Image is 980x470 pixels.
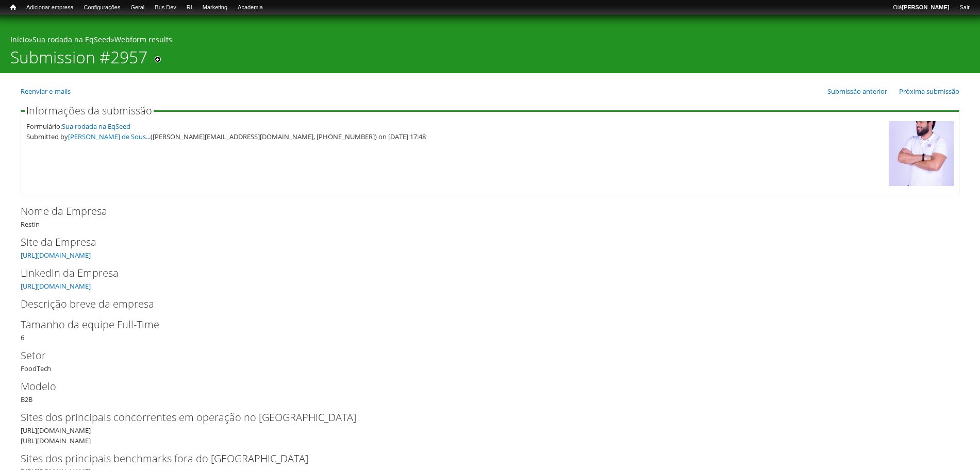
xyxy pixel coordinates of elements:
div: Formulário: [26,121,884,131]
label: Setor [21,348,942,363]
div: » » [10,35,970,47]
label: Descrição breve da empresa [21,296,942,312]
a: Configurações [79,3,126,13]
a: [URL][DOMAIN_NAME] [21,281,91,291]
a: Próxima submissão [899,87,959,96]
a: Adicionar empresa [21,3,79,13]
a: Ver perfil do usuário. [889,179,954,188]
strong: [PERSON_NAME] [902,4,949,10]
label: Site da Empresa [21,234,942,250]
legend: Informações da submissão [25,106,154,116]
a: Marketing [197,3,232,13]
div: B2B [21,379,959,405]
a: Reenviar e-mails [21,87,71,96]
label: Tamanho da equipe Full-Time [21,317,942,332]
a: Bus Dev [150,3,181,13]
a: Início [10,35,29,44]
a: Sua rodada na EqSeed [32,35,111,44]
label: Sites dos principais benchmarks fora do [GEOGRAPHIC_DATA] [21,451,942,466]
a: Sua rodada na EqSeed [62,122,130,131]
div: FoodTech [21,348,959,374]
label: Nome da Empresa [21,204,942,219]
a: Geral [125,3,150,13]
div: [URL][DOMAIN_NAME] [URL][DOMAIN_NAME] [21,410,959,446]
label: Modelo [21,379,942,394]
a: Sair [954,3,975,13]
div: 6 [21,317,959,343]
label: LinkedIn da Empresa [21,265,942,281]
a: Webform results [114,35,172,44]
span: Início [10,4,16,11]
a: Submissão anterior [827,87,887,96]
div: Restin [21,204,959,229]
a: [URL][DOMAIN_NAME] [21,250,91,260]
a: [PERSON_NAME] de Sous... [68,132,151,141]
div: Submitted by ([PERSON_NAME][EMAIL_ADDRESS][DOMAIN_NAME], [PHONE_NUMBER]) on [DATE] 17:48 [26,131,884,142]
a: Olá[PERSON_NAME] [888,3,954,13]
h1: Submission #2957 [10,47,147,73]
a: Academia [232,3,268,13]
a: Início [5,3,21,12]
img: Foto de Luciano de Sousa Almeida Barbosa [889,121,954,186]
label: Sites dos principais concorrentes em operação no [GEOGRAPHIC_DATA] [21,410,942,425]
a: RI [181,3,197,13]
